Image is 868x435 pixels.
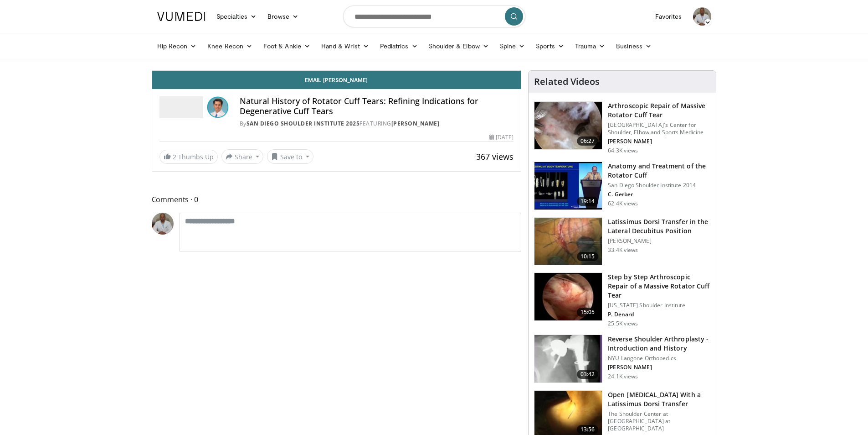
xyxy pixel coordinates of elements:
a: Hand & Wrist [316,37,375,55]
span: 03:42 [577,370,599,379]
a: [PERSON_NAME] [391,120,440,127]
button: Save to [267,149,313,164]
img: 281021_0002_1.png.150x105_q85_crop-smart_upscale.jpg [534,102,602,149]
h4: Related Videos [534,76,600,87]
a: Business [611,37,657,55]
a: Pediatrics [375,37,423,55]
span: 19:14 [577,197,599,206]
p: 62.4K views [608,200,638,207]
input: Search topics, interventions [343,5,525,27]
a: 19:14 Anatomy and Treatment of the Rotator Cuff San Diego Shoulder Institute 2014 C. Gerber 62.4K... [534,162,710,210]
img: Avatar [207,96,229,118]
h3: Reverse Shoulder Arthroplasty - Introduction and History [608,335,710,353]
div: [DATE] [489,133,514,142]
a: San Diego Shoulder Institute 2025 [247,120,360,127]
a: 10:15 Latissimus Dorsi Transfer in the Lateral Decubitus Position [PERSON_NAME] 33.4K views [534,217,710,266]
p: C. Gerber [608,191,710,198]
p: P. Denard [608,311,710,318]
img: San Diego Shoulder Institute 2025 [159,96,203,118]
span: 367 views [476,151,514,162]
h4: Natural History of Rotator Cuff Tears: Refining Indications for Degenerative Cuff Tears [240,96,514,116]
h3: Arthroscopic Repair of Massive Rotator Cuff Tear [608,101,710,120]
p: [US_STATE] Shoulder Institute [608,302,710,309]
p: NYU Langone Orthopedics [608,355,710,362]
a: 15:05 Step by Step Arthroscopic Repair of a Massive Rotator Cuff Tear [US_STATE] Shoulder Institu... [534,273,710,327]
a: Email [PERSON_NAME] [152,71,521,89]
a: Shoulder & Elbow [423,37,494,55]
span: 15:05 [577,308,599,317]
a: Specialties [211,7,262,26]
h3: Anatomy and Treatment of the Rotator Cuff [608,162,710,180]
a: 03:42 Reverse Shoulder Arthroplasty - Introduction and History NYU Langone Orthopedics [PERSON_NA... [534,335,710,383]
p: [PERSON_NAME] [608,138,710,145]
span: 06:27 [577,136,599,146]
button: Share [221,149,264,164]
h3: Step by Step Arthroscopic Repair of a Massive Rotator Cuff Tear [608,273,710,300]
a: Trauma [570,37,611,55]
a: Foot & Ankle [258,37,316,55]
p: [GEOGRAPHIC_DATA]'s Center for Shoulder, Elbow and Sports Medicine [608,121,710,136]
span: 10:15 [577,252,599,261]
a: Knee Recon [202,37,258,55]
div: By FEATURING [240,120,514,128]
a: Hip Recon [152,37,202,55]
span: 2 [173,152,176,161]
p: [PERSON_NAME] [608,237,710,245]
a: Browse [262,7,304,26]
span: 13:56 [577,425,599,434]
a: 2 Thumbs Up [159,150,218,164]
p: 24.1K views [608,373,638,380]
p: 64.3K views [608,147,638,154]
a: 06:27 Arthroscopic Repair of Massive Rotator Cuff Tear [GEOGRAPHIC_DATA]'s Center for Shoulder, E... [534,101,710,154]
span: Comments 0 [152,194,522,205]
p: 33.4K views [608,246,638,254]
p: [PERSON_NAME] [608,364,710,371]
img: VuMedi Logo [157,12,205,21]
img: 38501_0000_3.png.150x105_q85_crop-smart_upscale.jpg [534,218,602,265]
img: 7cd5bdb9-3b5e-40f2-a8f4-702d57719c06.150x105_q85_crop-smart_upscale.jpg [534,273,602,320]
img: zucker_4.png.150x105_q85_crop-smart_upscale.jpg [534,335,602,383]
p: San Diego Shoulder Institute 2014 [608,182,710,189]
h3: Open [MEDICAL_DATA] With a Latissimus Dorsi Transfer [608,390,710,409]
img: 58008271-3059-4eea-87a5-8726eb53a503.150x105_q85_crop-smart_upscale.jpg [534,162,602,210]
img: Avatar [693,7,711,26]
p: The Shoulder Center at [GEOGRAPHIC_DATA] at [GEOGRAPHIC_DATA] [608,410,710,432]
a: Spine [494,37,530,55]
img: Avatar [152,213,174,235]
h3: Latissimus Dorsi Transfer in the Lateral Decubitus Position [608,217,710,236]
a: Sports [530,37,570,55]
p: 25.5K views [608,320,638,327]
a: Favorites [650,7,688,26]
